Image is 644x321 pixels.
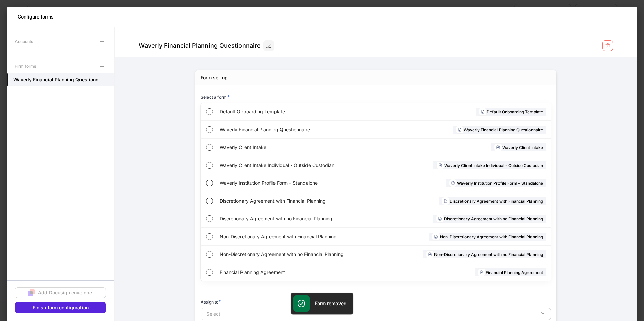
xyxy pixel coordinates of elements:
span: Waverly Institution Profile Form – Standalone [220,180,377,186]
div: Waverly Financial Planning Questionnaire [453,126,546,134]
div: Add Docusign envelope [38,289,92,296]
div: Firm forms [15,60,36,72]
div: Discretionary Agreement with no Financial Planning [433,215,546,223]
span: Default Onboarding Template [220,108,375,115]
h5: Waverly Financial Planning Questionnaire [13,76,103,83]
span: Waverly Client Intake Individual - Outside Custodian [220,162,379,169]
p: Select [206,311,220,317]
span: Discretionary Agreement with no Financial Planning [220,215,378,222]
div: Waverly Client Intake [491,143,546,151]
span: Discretionary Agreement with Financial Planning [220,198,377,204]
div: Waverly Client Intake Individual - Outside Custodian [433,161,546,169]
button: Add Docusign envelope [15,287,106,298]
h6: Assign to [201,298,221,305]
span: Financial Planning Agreement [220,269,375,276]
div: Accounts [15,36,33,47]
div: Form set-up [201,74,228,81]
div: Finish form configuration [33,304,89,311]
div: Financial Planning Agreement [475,268,546,276]
div: Default Onboarding Template [476,108,546,116]
span: Waverly Client Intake [220,144,374,151]
div: Waverly Financial Planning Questionnaire [139,42,261,50]
div: Non-Discretionary Agreement with no Financial Planning [423,250,546,258]
button: Select [201,308,551,320]
span: Non-Discretionary Agreement with Financial Planning [220,233,378,240]
h5: Form removed [315,300,347,307]
span: Waverly Financial Planning Questionnaire [220,126,376,133]
div: Non-Discretionary Agreement with Financial Planning [429,233,546,241]
h5: Configure forms [18,13,54,20]
div: Waverly Institution Profile Form – Standalone [446,179,546,187]
a: Waverly Financial Planning Questionnaire [7,73,114,86]
div: Discretionary Agreement with Financial Planning [439,197,546,205]
button: Finish form configuration [15,302,106,313]
h6: Select a form [201,94,230,100]
span: Non-Discretionary Agreement with no Financial Planning [220,251,378,258]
